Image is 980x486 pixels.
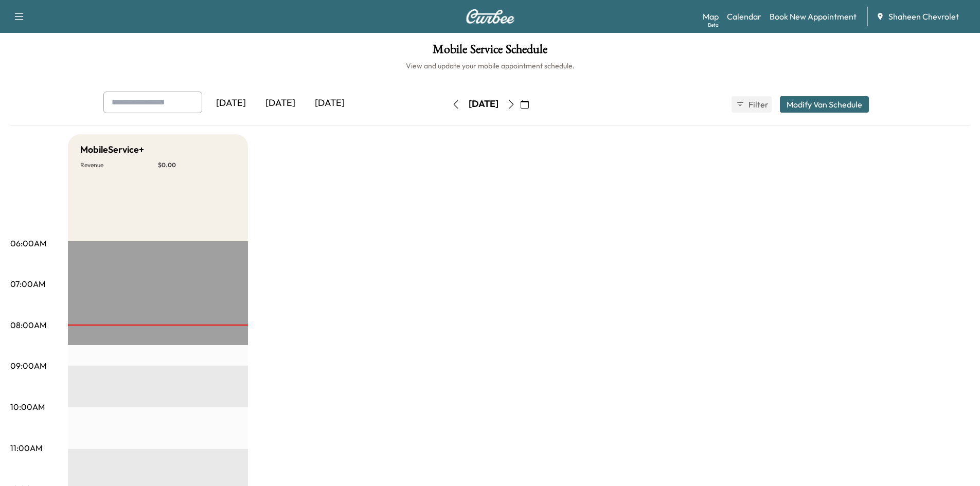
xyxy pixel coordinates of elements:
p: $ 0.00 [158,161,236,169]
button: Filter [732,96,772,113]
div: Beta [708,21,719,29]
h6: View and update your mobile appointment schedule. [10,61,970,71]
h5: MobileService+ [80,142,144,157]
a: Book New Appointment [770,10,857,23]
a: Calendar [727,10,761,23]
button: Modify Van Schedule [780,96,869,113]
p: 09:00AM [10,359,46,372]
p: 08:00AM [10,319,46,331]
div: [DATE] [469,98,498,111]
a: MapBeta [703,10,719,23]
p: 06:00AM [10,237,46,249]
h1: Mobile Service Schedule [10,43,970,61]
div: [DATE] [305,92,354,115]
p: 11:00AM [10,442,42,454]
p: 10:00AM [10,401,45,413]
div: [DATE] [256,92,305,115]
p: 07:00AM [10,278,45,290]
img: Curbee Logo [466,9,515,24]
span: Shaheen Chevrolet [888,10,959,23]
p: Revenue [80,161,158,169]
div: [DATE] [206,92,256,115]
span: Filter [749,98,767,111]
